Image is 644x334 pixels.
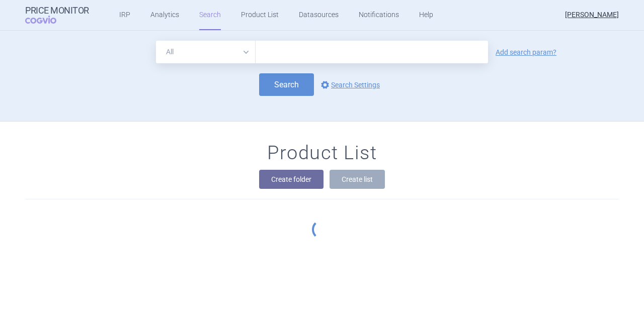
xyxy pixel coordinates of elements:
span: COGVIO [25,16,70,24]
button: Create list [330,170,385,189]
button: Create folder [259,170,324,189]
button: Search [259,73,314,96]
a: Price MonitorCOGVIO [25,6,89,25]
strong: Price Monitor [25,6,89,16]
a: Search Settings [319,79,380,91]
a: Add search param? [496,49,556,56]
h1: Product List [267,142,377,165]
